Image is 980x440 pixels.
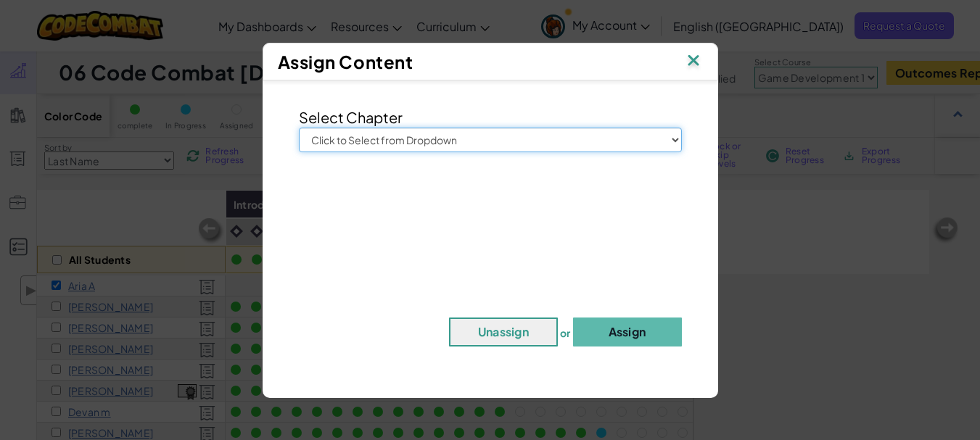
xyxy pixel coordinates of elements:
img: IconClose.svg [684,51,703,72]
span: Assign Content [278,51,413,72]
span: or [560,325,571,339]
button: Assign [573,317,682,346]
span: Select Chapter [299,108,403,126]
button: Unassign [449,317,558,346]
